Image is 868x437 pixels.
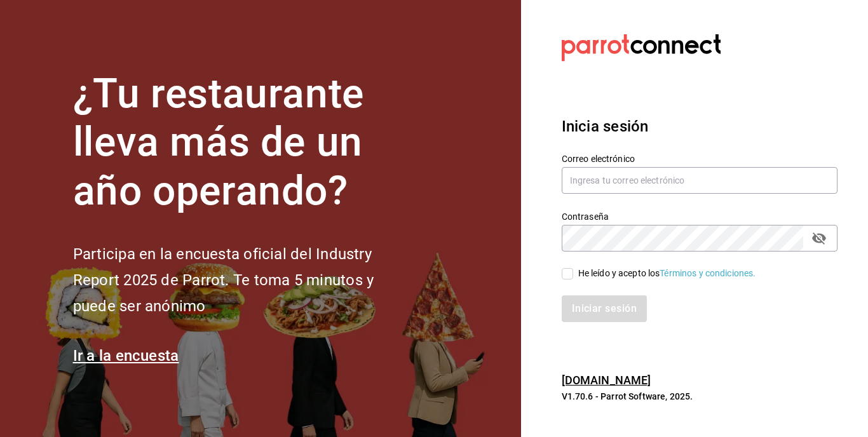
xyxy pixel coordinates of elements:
a: Términos y condiciones. [660,268,756,278]
label: Contraseña [562,212,837,220]
h3: Inicia sesión [562,115,837,138]
h2: Participa en la encuesta oficial del Industry Report 2025 de Parrot. Te toma 5 minutos y puede se... [73,241,416,319]
a: Ir a la encuesta [73,347,179,365]
button: passwordField [808,227,830,249]
div: He leído y acepto los [578,267,756,280]
p: V1.70.6 - Parrot Software, 2025. [562,390,837,403]
input: Ingresa tu correo electrónico [562,167,837,194]
h1: ¿Tu restaurante lleva más de un año operando? [73,70,416,216]
label: Correo electrónico [562,154,837,163]
a: [DOMAIN_NAME] [562,373,651,387]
